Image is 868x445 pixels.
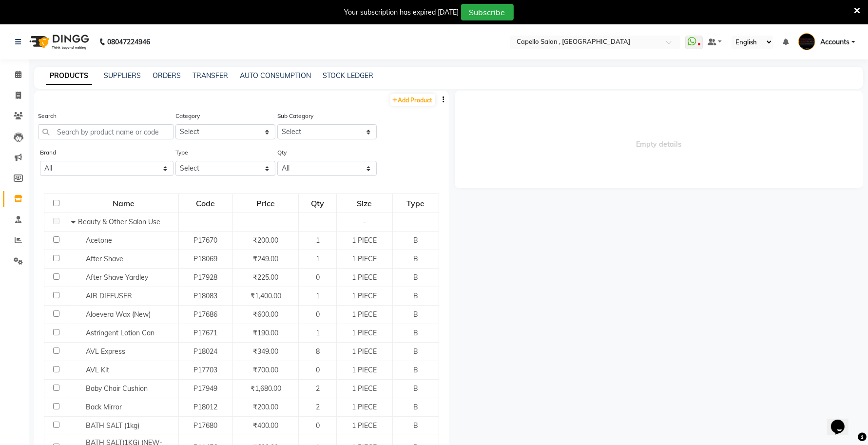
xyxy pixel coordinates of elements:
[413,366,418,374] span: B
[352,310,377,319] span: 1 PIECE
[104,71,141,80] a: SUPPLIERS
[251,384,281,393] span: ₹1,680.00
[352,384,377,393] span: 1 PIECE
[86,254,123,263] span: After Shave
[193,273,217,282] span: P17928
[193,291,217,300] span: P18083
[352,403,377,411] span: 1 PIECE
[38,112,57,120] label: Search
[413,329,418,337] span: B
[193,384,217,393] span: P17949
[86,236,112,245] span: Acetone
[86,273,148,282] span: After Shave Yardley
[253,236,278,245] span: ₹200.00
[253,310,278,319] span: ₹600.00
[352,366,377,374] span: 1 PIECE
[316,403,320,411] span: 2
[175,112,200,120] label: Category
[299,194,336,212] div: Qty
[193,403,217,411] span: P18012
[316,384,320,393] span: 2
[86,310,151,319] span: Aloevera Wax (New)
[38,124,174,139] input: Search by product name or code
[86,347,125,356] span: AVL Express
[798,33,815,50] img: Accounts
[316,254,320,263] span: 1
[352,291,377,300] span: 1 PIECE
[86,366,109,374] span: AVL Kit
[175,148,188,157] label: Type
[316,329,320,337] span: 1
[455,91,864,188] span: Empty details
[316,273,320,282] span: 0
[316,421,320,430] span: 0
[820,37,849,47] span: Accounts
[413,421,418,430] span: B
[193,71,228,80] a: TRANSFER
[46,67,92,85] a: PRODUCTS
[86,384,148,393] span: Baby Chair Cushion
[352,236,377,245] span: 1 PIECE
[316,347,320,356] span: 8
[193,329,217,337] span: P17671
[352,329,377,337] span: 1 PIECE
[363,217,366,226] span: -
[193,421,217,430] span: P17680
[193,310,217,319] span: P17686
[86,403,122,411] span: Back Mirror
[323,71,373,80] a: STOCK LEDGER
[253,273,278,282] span: ₹225.00
[193,254,217,263] span: P18069
[193,236,217,245] span: P17670
[71,217,78,226] span: Collapse Row
[86,329,154,337] span: Astringent Lotion Can
[253,366,278,374] span: ₹700.00
[253,329,278,337] span: ₹190.00
[253,347,278,356] span: ₹349.00
[86,421,139,430] span: BATH SALT (1kg)
[413,291,418,300] span: B
[413,403,418,411] span: B
[413,310,418,319] span: B
[827,406,858,435] iframe: chat widget
[40,148,56,157] label: Brand
[193,366,217,374] span: P17703
[413,384,418,393] span: B
[253,254,278,263] span: ₹249.00
[277,112,313,120] label: Sub Category
[413,236,418,245] span: B
[413,254,418,263] span: B
[251,291,281,300] span: ₹1,400.00
[233,194,298,212] div: Price
[393,194,438,212] div: Type
[352,273,377,282] span: 1 PIECE
[316,236,320,245] span: 1
[153,71,181,80] a: ORDERS
[253,403,278,411] span: ₹200.00
[316,291,320,300] span: 1
[413,273,418,282] span: B
[316,310,320,319] span: 0
[240,71,311,80] a: AUTO CONSUMPTION
[352,254,377,263] span: 1 PIECE
[277,148,287,157] label: Qty
[179,194,232,212] div: Code
[86,291,132,300] span: AIR DIFFUSER
[70,194,178,212] div: Name
[107,28,150,56] b: 08047224946
[193,347,217,356] span: P18024
[316,366,320,374] span: 0
[352,347,377,356] span: 1 PIECE
[345,7,459,18] div: Your subscription has expired [DATE]
[25,28,92,56] img: logo
[78,217,160,226] span: Beauty & Other Salon Use
[413,347,418,356] span: B
[352,421,377,430] span: 1 PIECE
[390,94,435,106] a: Add Product
[461,4,514,20] button: Subscribe
[253,421,278,430] span: ₹400.00
[337,194,392,212] div: Size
